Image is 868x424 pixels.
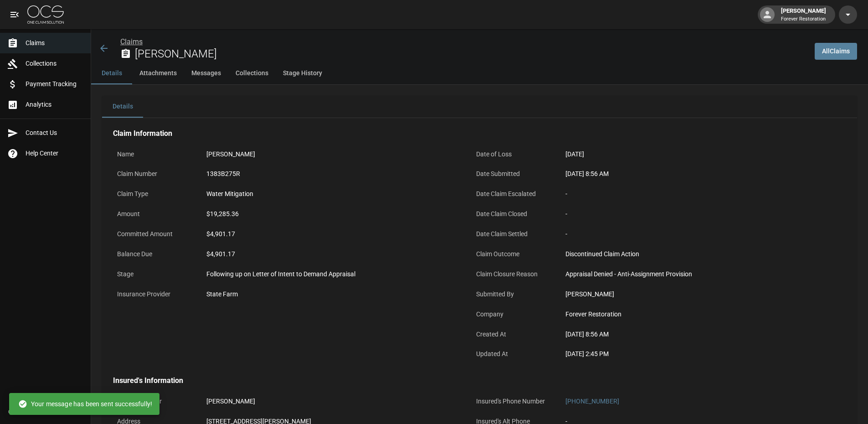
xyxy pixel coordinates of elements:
button: Messages [184,62,228,84]
button: Attachments [132,62,184,84]
a: [PHONE_NUMBER] [565,398,619,405]
div: $4,901.17 [206,229,457,239]
img: ocs-logo-white-transparent.png [27,5,64,24]
p: Updated At [472,345,554,363]
p: Date Submitted [472,165,554,183]
div: - [565,209,816,219]
p: Date Claim Closed [472,205,554,223]
div: $19,285.36 [206,209,457,219]
div: [DATE] 2:45 PM [565,349,816,359]
p: Date Claim Settled [472,225,554,243]
div: [PERSON_NAME] [206,397,457,406]
div: State Farm [206,290,457,299]
div: details tabs [102,96,857,118]
button: open drawer [5,5,24,24]
a: AllClaims [815,43,857,60]
p: Insurance Provider [113,285,195,303]
span: Analytics [26,100,83,109]
div: [PERSON_NAME] [565,290,816,299]
p: Name [113,145,195,163]
button: Details [91,62,132,84]
span: Claims [26,38,83,48]
div: © 2025 One Claim Solution [8,407,82,416]
div: Your message has been sent successfully! [18,396,152,412]
nav: breadcrumb [120,36,807,47]
div: 1383B275R [206,169,457,179]
div: - [565,189,816,199]
div: Appraisal Denied - Anti-Assignment Provision [565,269,816,279]
div: Forever Restoration [565,310,816,319]
p: Claim Number [113,165,195,183]
a: Claims [120,37,143,46]
span: Collections [26,59,83,68]
span: Payment Tracking [26,79,83,89]
div: [PERSON_NAME] [777,6,830,23]
div: Following up on Letter of Intent to Demand Appraisal [206,269,457,279]
div: Discontinued Claim Action [565,249,816,259]
span: Contact Us [26,128,83,138]
p: Insured's Phone Number [472,393,554,410]
button: Collections [228,62,276,84]
div: - [565,229,816,239]
p: Claim Closure Reason [472,265,554,283]
p: Date Claim Escalated [472,185,554,203]
button: Details [102,96,143,118]
span: Help Center [26,149,83,158]
p: Amount [113,205,195,223]
div: $4,901.17 [206,249,457,259]
h4: Claim Information [113,129,820,138]
h4: Insured's Information [113,376,820,385]
p: Balance Due [113,245,195,263]
h2: [PERSON_NAME] [135,47,807,61]
div: [DATE] 8:56 AM [565,330,816,339]
p: Date of Loss [472,145,554,163]
p: Submitted By [472,285,554,303]
p: Stage [113,265,195,283]
div: [PERSON_NAME] [206,150,457,159]
p: Committed Amount [113,225,195,243]
div: anchor tabs [91,62,868,84]
div: Water Mitigation [206,189,457,199]
button: Stage History [276,62,329,84]
p: Forever Restoration [781,16,826,23]
p: Created At [472,326,554,343]
p: Claim Type [113,185,195,203]
p: Claim Outcome [472,245,554,263]
p: Company [472,305,554,323]
div: [DATE] [565,150,816,159]
div: [DATE] 8:56 AM [565,169,816,179]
